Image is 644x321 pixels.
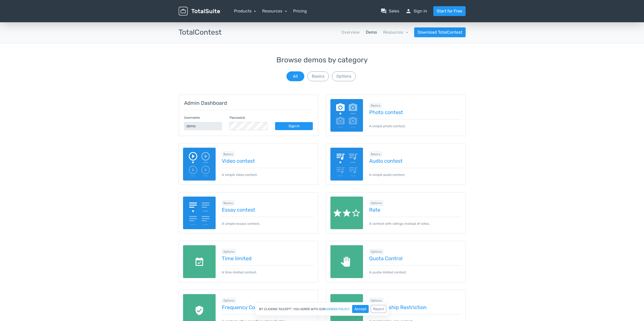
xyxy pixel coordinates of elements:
h5: Admin Dashboard [184,100,313,106]
span: Browse all in Options [222,298,236,303]
p: A quota-limited contest. [369,265,461,275]
a: Resources [262,9,287,13]
p: A simple video contest. [222,168,314,177]
span: Browse all in Options [369,200,383,206]
p: A contest with ratings instead of votes. [369,217,461,226]
span: Browse all in Basics [369,103,382,108]
span: Browse all in Basics [222,200,234,206]
div: By clicking "Accept", you agree with our . [255,302,389,316]
span: Browse all in Basics [369,152,382,157]
a: cookies policy [325,308,349,311]
a: Quota Control [369,256,461,261]
img: video-poll.png [183,148,216,181]
a: Overview [342,29,360,35]
p: A simple photo contest. [369,119,461,129]
span: question_answer [381,8,387,14]
h3: Browse demos by category [179,56,466,64]
a: Photo contest [369,109,461,115]
img: audio-poll.png [330,148,363,181]
span: Browse all in Options [222,249,236,254]
button: Options [332,71,356,81]
label: Password [230,115,245,120]
a: Pricing [293,8,307,14]
a: Time limited [222,256,314,261]
span: person [405,8,412,14]
p: A time-limited contest. [222,265,314,275]
p: A simple essays contest. [222,217,314,226]
img: date-limited.png [183,245,216,278]
label: Username [184,115,200,120]
button: All [286,71,304,81]
a: Demo [366,29,377,35]
p: A simple audio contest. [369,168,461,177]
h3: TotalContest [179,28,222,36]
img: TotalSuite for WordPress [179,7,220,16]
a: Download TotalContest [414,27,466,37]
button: Reject [371,305,386,313]
a: Products [234,9,256,13]
a: personSign in [405,8,427,14]
a: Resources [383,30,408,35]
a: Video contest [222,158,314,164]
span: Browse all in Options [369,298,383,303]
button: Accept [352,305,369,313]
button: Basics [307,71,329,81]
img: essay-contest.png [183,197,216,229]
a: Essay contest [222,207,314,213]
a: Sign in [275,122,313,130]
span: Browse all in Options [369,249,383,254]
img: image-poll.png [330,99,363,132]
img: quota-limited.png [330,245,363,278]
img: rate.png [330,197,363,229]
a: Audio contest [369,158,461,164]
a: Rate [369,207,461,213]
a: Start for Free [433,6,466,16]
a: question_answerSales [381,8,399,14]
span: Browse all in Basics [222,152,234,157]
